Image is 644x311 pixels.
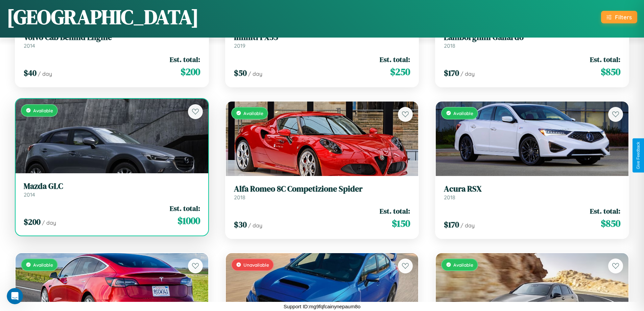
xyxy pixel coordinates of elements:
span: Unavailable [243,262,269,268]
span: Est. total: [590,54,620,64]
h1: [GEOGRAPHIC_DATA] [7,3,199,31]
span: $ 40 [24,67,37,79]
span: 2019 [234,42,245,49]
span: $ 150 [392,217,410,230]
span: $ 250 [390,65,410,79]
span: 2018 [444,42,455,49]
span: / day [248,222,262,229]
span: $ 1000 [177,214,200,227]
span: 2018 [234,194,245,201]
span: Available [33,262,53,268]
a: Mazda GLC2014 [24,181,200,198]
span: Est. total: [170,54,200,64]
span: 2014 [24,42,35,49]
span: $ 850 [601,65,620,79]
span: $ 50 [234,67,247,79]
span: Available [243,110,263,116]
a: Alfa Romeo 8C Competizione Spider2018 [234,184,410,201]
div: Give Feedback [636,142,641,169]
span: Est. total: [170,203,200,213]
span: Available [453,110,473,116]
h3: Mazda GLC [24,181,200,191]
span: 2018 [444,194,455,201]
a: Lamborghini Gallardo2018 [444,32,620,49]
span: Est. total: [380,54,410,64]
span: $ 200 [24,216,41,227]
h3: Infiniti FX35 [234,32,410,42]
span: / day [38,70,52,77]
iframe: Intercom live chat [7,288,23,304]
span: 2014 [24,191,35,198]
span: / day [42,219,56,226]
a: Acura RSX2018 [444,184,620,201]
span: Est. total: [590,206,620,216]
span: $ 200 [181,65,200,79]
span: $ 30 [234,219,247,230]
span: Available [33,108,53,113]
a: Infiniti FX352019 [234,32,410,49]
span: / day [460,70,475,77]
h3: Acura RSX [444,184,620,194]
span: / day [460,222,475,229]
span: $ 170 [444,219,459,230]
h3: Volvo Cab Behind Engine [24,32,200,42]
h3: Lamborghini Gallardo [444,32,620,42]
span: $ 850 [601,217,620,230]
span: $ 170 [444,67,459,79]
span: Available [453,262,473,268]
a: Volvo Cab Behind Engine2014 [24,32,200,49]
button: Filters [601,11,637,23]
span: Est. total: [380,206,410,216]
span: / day [248,70,262,77]
p: Support ID: mg9fqfcainynepaum8o [284,302,361,311]
div: Filters [615,14,632,21]
h3: Alfa Romeo 8C Competizione Spider [234,184,410,194]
